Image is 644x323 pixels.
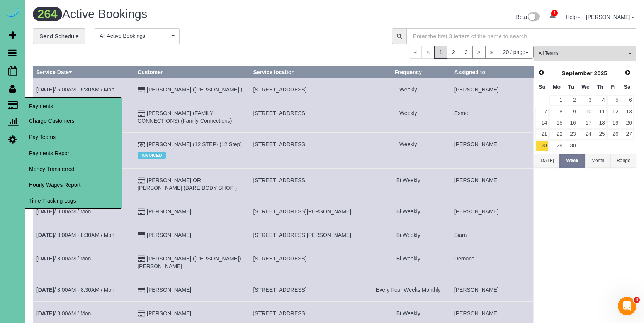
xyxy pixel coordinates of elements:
[498,46,534,59] button: 20 / page
[539,84,545,90] span: Sunday
[535,129,549,140] a: 21
[253,208,351,215] span: [STREET_ADDRESS][PERSON_NAME]
[585,154,611,168] button: Month
[565,140,578,151] a: 30
[33,78,134,101] td: Schedule date
[134,78,250,101] td: Customer
[134,101,250,133] td: Customer
[451,200,533,223] td: Assigned to
[253,177,306,183] span: [STREET_ADDRESS]
[25,129,122,145] a: Pay Teams
[421,46,435,59] span: <
[25,97,122,115] span: Payments
[597,84,603,90] span: Thursday
[147,86,242,93] a: [PERSON_NAME] ([PERSON_NAME] )
[553,84,561,90] span: Monday
[578,129,593,140] a: 24
[460,46,473,59] a: 3
[539,50,627,57] span: All Teams
[134,168,250,200] td: Customer
[36,255,54,262] b: [DATE]
[25,113,122,129] a: Charge Customers
[545,8,560,25] a: 1
[5,8,20,19] img: Automaid Logo
[365,278,451,301] td: Frequency
[253,110,306,116] span: [STREET_ADDRESS]
[434,46,447,59] span: 1
[134,223,250,247] td: Customer
[36,86,54,93] b: [DATE]
[634,297,640,303] span: 3
[95,28,180,44] button: All Active Bookings
[551,10,558,16] span: 1
[253,232,351,238] span: [STREET_ADDRESS][PERSON_NAME]
[621,118,634,128] a: 20
[451,223,533,247] td: Assigned to
[594,129,607,140] a: 25
[134,200,250,223] td: Customer
[25,161,122,177] a: Money Transferred
[559,154,585,168] button: Week
[25,145,122,161] a: Payments Report
[549,129,564,140] a: 22
[594,118,607,128] a: 18
[365,67,451,78] th: Frequency
[147,141,242,147] a: [PERSON_NAME] (12 STEP) (12 Step)
[409,46,422,59] span: «
[578,95,593,106] a: 3
[33,28,85,44] a: Send Schedule
[138,88,145,93] i: Credit Card Payment
[100,32,170,40] span: All Active Bookings
[365,78,451,101] td: Frequency
[534,154,559,168] button: [DATE]
[586,14,634,20] a: [PERSON_NAME]
[25,177,122,193] a: Hourly Wages Report
[406,28,636,44] input: Enter the first 3 letters of the name to search
[565,129,578,140] a: 23
[622,68,633,78] a: Next
[365,133,451,168] td: Frequency
[36,232,54,238] b: [DATE]
[607,129,620,140] a: 26
[253,255,306,262] span: [STREET_ADDRESS]
[33,7,62,21] span: 264
[565,118,578,128] a: 16
[527,12,540,22] img: New interface
[625,69,631,76] span: Next
[36,86,114,93] a: [DATE]/ 5:00AM - 5:30AM / Mon
[250,133,365,168] td: Service location
[147,208,191,215] a: [PERSON_NAME]
[33,8,329,21] h1: Active Bookings
[250,278,365,301] td: Service location
[565,107,578,117] a: 9
[549,95,564,106] a: 1
[538,69,544,76] span: Prev
[138,142,145,148] i: Check Payment
[25,193,122,208] a: Time Tracking Logs
[594,95,607,106] a: 4
[535,107,549,117] a: 7
[138,152,166,158] span: INVOICED
[253,86,306,93] span: [STREET_ADDRESS]
[138,209,145,215] i: Credit Card Payment
[607,107,620,117] a: 12
[134,247,250,278] td: Customer
[33,278,134,301] td: Schedule date
[36,287,54,293] b: [DATE]
[607,118,620,128] a: 19
[138,178,145,183] i: Credit Card Payment
[138,110,232,124] a: [PERSON_NAME] (FAMILY CONNECTIONS) (Family Connections)
[250,101,365,133] td: Service location
[250,78,365,101] td: Service location
[25,113,122,209] ul: Payments
[535,140,549,151] a: 28
[562,70,593,76] span: September
[451,168,533,200] td: Assigned to
[33,223,134,247] td: Schedule date
[611,154,636,168] button: Range
[33,247,134,278] td: Schedule date
[607,95,620,106] a: 5
[147,232,191,238] a: [PERSON_NAME]
[409,46,534,59] nav: Pagination navigation
[549,118,564,128] a: 15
